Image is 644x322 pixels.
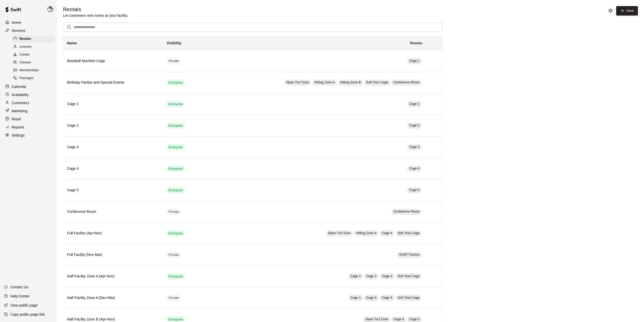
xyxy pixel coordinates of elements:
[63,13,128,18] p: Let customers rent rooms at your facility.
[12,92,29,97] p: Availability
[167,123,185,128] span: Everyone
[4,131,53,139] a: Settings
[393,81,420,84] span: Conference Room
[12,84,26,89] p: Calendar
[167,166,185,172] div: This service is visible to all of your customers
[167,58,181,64] div: This service is hidden, and can only be accessed via a direct link
[409,317,420,321] span: Cage 5
[12,20,21,25] p: Home
[356,231,377,235] span: Hitting Zone A
[12,43,57,51] a: Lessons
[19,76,34,81] span: Packages
[4,83,53,90] a: Calendar
[12,59,55,66] div: Classes
[167,102,185,107] span: Everyone
[167,80,185,85] span: Everyone
[365,317,388,321] span: Open Turf Zone
[4,19,53,26] a: Home
[12,67,55,74] div: Memberships
[67,101,158,107] h6: Cage 1
[10,312,45,317] p: Copy public page link
[10,294,30,299] p: Help Center
[167,252,181,258] div: This service is hidden, and can only be accessed via a direct link
[4,123,53,131] a: Reports
[409,145,420,149] span: Cage 3
[167,210,181,214] span: Private
[4,99,53,107] a: Customers
[4,115,53,123] div: Retail
[366,274,377,278] span: Cage 2
[12,75,55,82] div: Packages
[67,144,158,150] h6: Cage 3
[167,273,185,279] div: This service is visible to all of your customers
[393,210,420,213] span: Conference Room
[409,59,420,63] span: Cage 1
[67,231,158,236] h6: Full Facility (Apr-Nov)
[167,80,185,86] div: This service is visible to all of your customers
[366,296,377,299] span: Cage 2
[19,52,30,57] span: Camps
[19,44,32,49] span: Lessons
[12,74,57,82] a: Packages
[398,274,420,278] span: Soft Toss Cage
[12,125,24,130] p: Reports
[607,7,614,14] button: Rental settings
[4,91,53,99] a: Availability
[167,295,181,301] div: This service is hidden, and can only be accessed via a direct link
[167,145,185,150] span: Everyone
[67,252,158,258] h6: Full Facility (Nov-Mar)
[328,231,351,235] span: Open Turf Zone
[46,4,57,14] div: Justin Dunning
[67,58,158,64] h6: Baseball Machine Cage
[67,209,158,215] h6: Conference Room
[12,100,29,105] p: Customers
[167,123,185,129] div: This service is visible to all of your customers
[167,209,181,215] div: This service is hidden, and can only be accessed via a direct link
[167,230,185,236] div: This service is visible to all of your customers
[382,274,392,278] span: Cage 3
[167,296,181,300] span: Private
[12,67,57,74] a: Memberships
[382,231,392,235] span: Cage 4
[167,274,185,279] span: Everyone
[409,124,420,127] span: Cage 2
[12,108,28,113] p: Marketing
[67,123,158,128] h6: Cage 2
[409,102,420,106] span: Cage 1
[12,51,57,59] a: Camps
[167,253,181,257] span: Private
[382,296,392,299] span: Cage 3
[398,231,420,235] span: Soft Toss Cage
[409,188,420,192] span: Cage 5
[409,167,420,170] span: Cage 4
[167,317,185,322] span: Everyone
[4,27,53,34] a: Services
[167,188,185,193] span: Everyone
[350,296,361,299] span: Cage 1
[67,41,77,45] b: Name
[19,68,39,73] span: Memberships
[350,274,361,278] span: Cage 1
[393,317,404,321] span: Cage 4
[19,36,31,42] span: Rentals
[167,41,181,45] b: Visibility
[167,101,185,107] div: This service is visible to all of your customers
[12,133,25,138] p: Settings
[4,107,53,115] a: Marketing
[67,187,158,193] h6: Cage 5
[47,6,53,12] img: Justin Dunning
[12,35,57,43] a: Rentals
[10,303,38,308] p: View public page
[167,144,185,150] div: This service is visible to all of your customers
[314,81,335,84] span: Hitting Zone A
[12,35,55,43] div: Rentals
[366,81,388,84] span: Soft Toss Cage
[12,28,26,33] p: Services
